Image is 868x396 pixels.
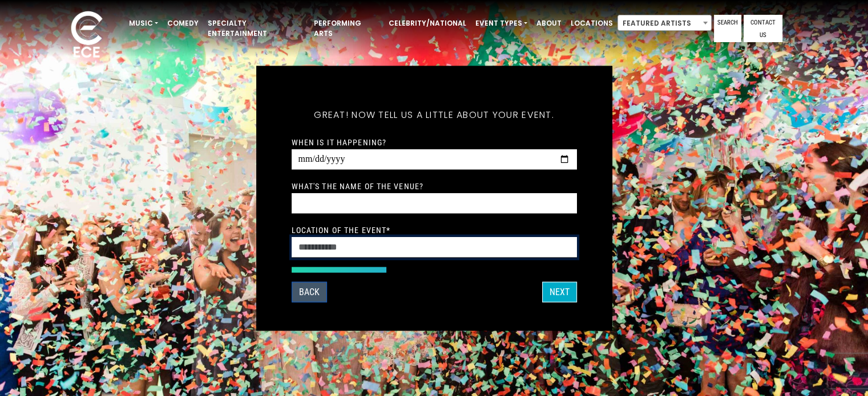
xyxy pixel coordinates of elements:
[566,14,617,33] a: Locations
[617,15,712,31] span: Featured Artists
[292,94,577,135] h5: Great! Now tell us a little about your event.
[203,14,309,43] a: Specialty Entertainment
[714,15,741,42] a: Search
[292,224,391,235] label: Location of the event
[292,181,423,191] label: What's the name of the venue?
[309,14,384,43] a: Performing Arts
[618,15,711,31] span: Featured Artists
[542,281,577,302] button: Next
[744,15,782,42] a: Contact Us
[124,14,163,33] a: Music
[384,14,471,33] a: Celebrity/National
[292,281,327,302] button: Back
[471,14,532,33] a: Event Types
[163,14,203,33] a: Comedy
[292,137,387,147] label: When is it happening?
[58,8,115,63] img: ece_new_logo_whitev2-1.png
[532,14,566,33] a: About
